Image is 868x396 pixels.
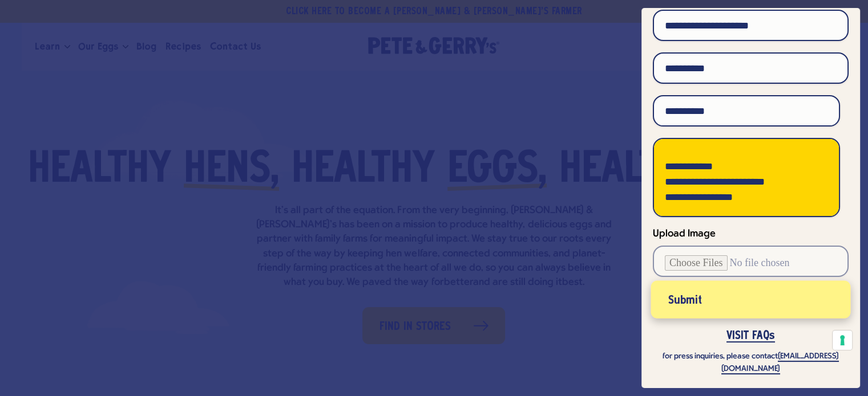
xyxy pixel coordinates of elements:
button: Your consent preferences for tracking technologies [833,330,852,350]
button: Submit [651,280,851,318]
a: [EMAIL_ADDRESS][DOMAIN_NAME] [721,352,838,374]
span: Upload Image [653,228,716,239]
span: Submit [668,296,702,304]
p: for press inquiries, please contact [653,350,849,375]
a: VISIT FAQs [726,330,775,342]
